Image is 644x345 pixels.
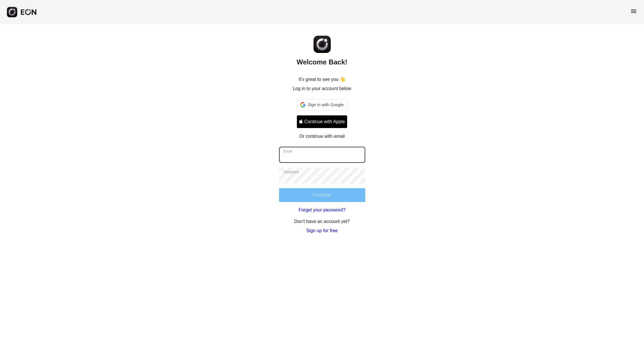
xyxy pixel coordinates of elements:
[306,227,338,234] a: Sign up for free
[297,58,347,67] h2: Welcome Back!
[297,99,347,110] div: Sign in with Google
[284,149,292,154] label: Email
[299,207,346,214] a: Forget your password?
[630,8,637,15] span: menu
[299,76,346,83] p: It's great to see you 👋
[299,133,345,140] p: Or continue with email
[294,218,350,225] p: Don't have an account yet?
[308,101,344,108] span: Sign in with Google
[297,115,347,128] button: Signin with apple ID
[279,188,365,202] button: Continue
[293,85,351,92] p: Log in to your account below
[284,170,299,174] label: Password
